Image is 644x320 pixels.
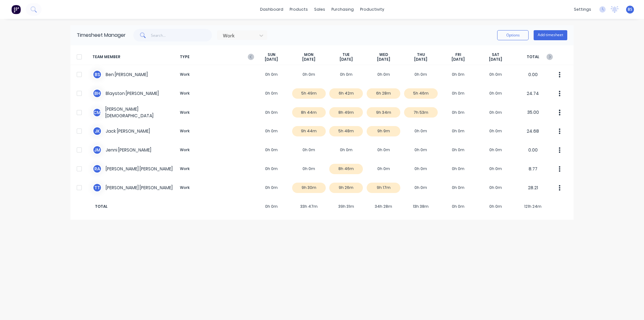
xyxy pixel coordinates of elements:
[379,52,388,57] span: WED
[414,57,427,62] span: [DATE]
[311,5,328,14] div: sales
[92,204,209,209] span: TOTAL
[257,5,286,14] a: dashboard
[304,52,314,57] span: MON
[497,30,529,40] button: Options
[365,204,402,209] span: 34h 28m
[77,31,126,39] div: Timesheet Manager
[11,5,21,14] img: Factory
[455,52,461,57] span: FRI
[286,5,311,14] div: products
[92,52,177,62] span: TEAM MEMBER
[357,5,387,14] div: productivity
[402,204,440,209] span: 13h 38m
[253,204,290,209] span: 0h 0m
[268,52,275,57] span: SUN
[328,204,365,209] span: 39h 31m
[489,57,502,62] span: [DATE]
[290,204,328,209] span: 33h 47m
[340,57,353,62] span: [DATE]
[477,204,514,209] span: 0h 0m
[514,52,552,62] span: TOTAL
[177,52,253,62] span: TYPE
[571,5,594,14] div: settings
[328,5,357,14] div: purchasing
[452,57,465,62] span: [DATE]
[534,30,567,40] button: Add timesheet
[440,204,477,209] span: 0h 0m
[302,57,315,62] span: [DATE]
[151,29,212,41] input: Search...
[492,52,499,57] span: SAT
[377,57,390,62] span: [DATE]
[417,52,425,57] span: THU
[628,7,632,12] span: BS
[265,57,278,62] span: [DATE]
[514,204,552,209] span: 121h 24m
[342,52,350,57] span: TUE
